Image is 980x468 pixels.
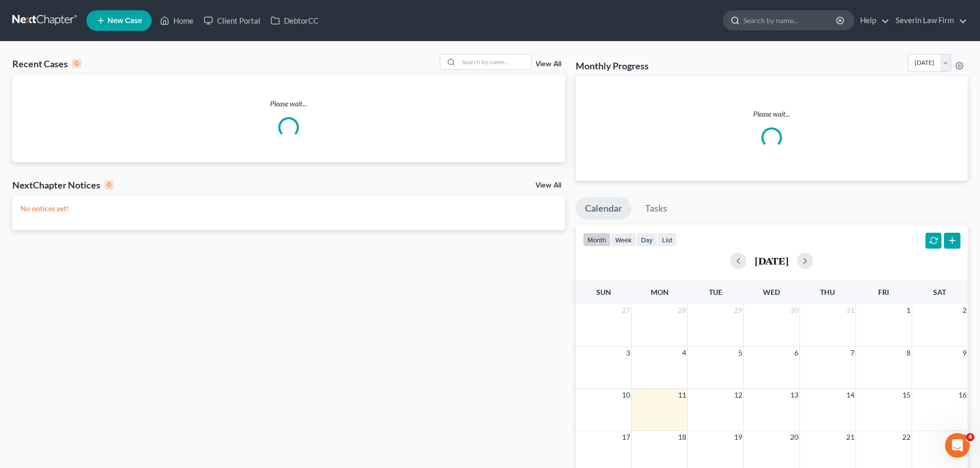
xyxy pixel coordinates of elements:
[849,347,856,359] span: 7
[583,233,611,247] button: month
[636,233,657,247] button: day
[625,347,631,359] span: 3
[677,304,687,316] span: 28
[966,433,974,441] span: 4
[584,109,959,119] p: Please wait...
[12,58,81,70] div: Recent Cases
[733,304,743,316] span: 29
[104,180,114,190] div: 0
[901,431,912,443] span: 22
[905,304,912,316] span: 1
[108,17,142,25] span: New Case
[265,11,324,30] a: DebtorCC
[12,179,114,191] div: NextChapter Notices
[961,304,968,316] span: 2
[636,197,676,220] a: Tasks
[199,11,265,30] a: Client Portal
[596,288,611,296] span: Sun
[12,99,565,109] p: Please wait...
[961,347,968,359] span: 9
[536,182,561,189] a: View All
[651,288,669,296] span: Mon
[733,389,743,401] span: 12
[905,347,912,359] span: 8
[945,433,970,458] iframe: Intercom live chat
[789,389,799,401] span: 13
[72,59,81,68] div: 0
[621,304,631,316] span: 27
[890,11,967,30] a: Severin Law Firm
[677,389,687,401] span: 11
[845,304,856,316] span: 31
[789,304,799,316] span: 30
[621,431,631,443] span: 17
[576,60,649,72] h3: Monthly Progress
[681,347,687,359] span: 4
[733,431,743,443] span: 19
[845,389,856,401] span: 14
[755,255,789,266] h2: [DATE]
[957,431,968,443] span: 23
[820,288,835,296] span: Thu
[901,389,912,401] span: 15
[611,233,636,247] button: week
[855,11,889,30] a: Help
[793,347,799,359] span: 6
[677,431,687,443] span: 18
[576,197,631,220] a: Calendar
[878,288,889,296] span: Fri
[957,389,968,401] span: 16
[459,54,531,69] input: Search by name...
[933,288,946,296] span: Sat
[789,431,799,443] span: 20
[737,347,743,359] span: 5
[155,11,199,30] a: Home
[21,203,557,214] p: No notices yet!
[743,11,838,30] input: Search by name...
[621,389,631,401] span: 10
[657,233,677,247] button: list
[845,431,856,443] span: 21
[709,288,722,296] span: Tue
[763,288,780,296] span: Wed
[536,61,561,68] a: View All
